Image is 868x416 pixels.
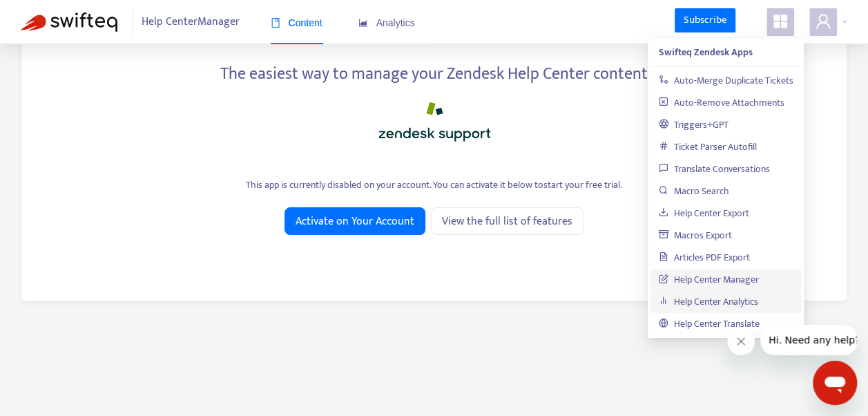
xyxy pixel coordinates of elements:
a: Help Center Manager [659,272,759,287]
a: Auto-Merge Duplicate Tickets [659,73,793,88]
a: Help Center Export [659,205,749,221]
span: user [815,13,831,30]
span: Content [271,17,322,28]
div: This app is currently disabled on your account. You can activate it below to start your free trial . [42,178,826,192]
a: Triggers+GPT [659,117,729,133]
span: Activate on Your Account [296,213,414,230]
img: zendesk_support_logo.png [365,97,503,146]
button: Activate on Your Account [284,207,425,235]
span: area-chart [358,18,368,28]
iframe: Button to launch messaging window [813,361,857,405]
img: Swifteq [21,12,117,32]
div: The easiest way to manage your Zendesk Help Center content [42,56,826,86]
a: Subscribe [675,8,735,33]
span: Analytics [358,17,415,28]
a: Auto-Remove Attachments [659,95,784,111]
span: Hi. Need any help? [8,10,99,21]
a: Help Center Analytics [659,294,758,310]
iframe: Close message [727,328,755,355]
a: Macros Export [659,227,732,243]
iframe: Message from company [760,325,857,355]
strong: Swifteq Zendesk Apps [659,44,753,60]
a: Ticket Parser Autofill [659,139,757,155]
span: book [271,18,280,28]
a: Translate Conversations [659,161,770,177]
span: View the full list of features [442,213,572,230]
a: Help Center Translate [659,316,760,332]
a: Articles PDF Export [659,249,750,265]
a: View the full list of features [431,207,584,235]
a: Macro Search [659,183,729,199]
span: appstore [772,13,789,30]
span: Help Center Manager [142,9,240,35]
